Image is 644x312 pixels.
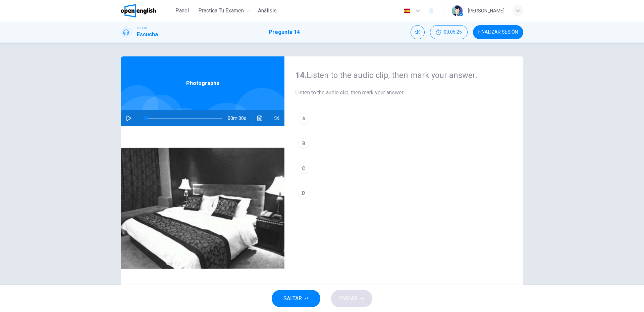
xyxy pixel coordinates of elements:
button: Practica tu examen [196,5,253,17]
button: B [295,135,513,152]
button: Panel [171,5,193,17]
button: SALTAR [272,290,320,307]
img: OpenEnglish logo [121,4,156,17]
span: Análisis [258,7,277,15]
span: Photographs [186,79,219,87]
div: C [298,163,309,174]
button: D [295,185,513,202]
div: Ocultar [430,25,468,39]
strong: 14. [295,71,307,80]
div: A [298,113,309,124]
span: 00m 00s [228,110,252,126]
button: Haz clic para ver la transcripción del audio [255,110,265,126]
button: 00:05:25 [430,25,468,39]
div: Silenciar [411,25,425,39]
span: Practica tu examen [198,7,244,15]
span: FINALIZAR SESIÓN [478,30,518,35]
button: A [295,110,513,127]
h1: Pregunta 14 [269,28,300,36]
div: [PERSON_NAME] [468,7,504,15]
span: Panel [175,7,189,15]
span: SALTAR [283,294,302,303]
div: B [298,138,309,149]
img: Photographs [121,126,284,290]
button: Análisis [255,5,279,17]
img: Profile picture [452,5,463,16]
span: Listen to the audio clip, then mark your answer. [295,89,513,97]
h1: Escucha [137,31,158,39]
div: D [298,188,309,198]
img: es [403,8,411,13]
span: 00:05:25 [444,30,462,35]
button: FINALIZAR SESIÓN [473,25,523,39]
span: TOEIC® [137,26,147,31]
button: C [295,160,513,177]
h4: Listen to the audio clip, then mark your answer. [295,70,513,81]
a: OpenEnglish logo [121,4,171,17]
